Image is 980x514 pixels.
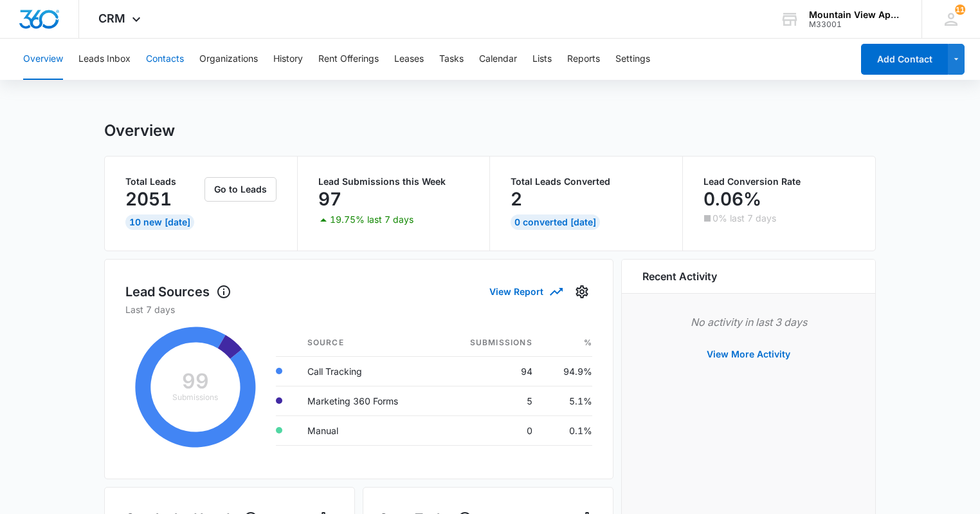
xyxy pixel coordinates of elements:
button: Settings [615,39,650,80]
td: 5.1% [543,386,592,415]
button: Leases [394,39,424,80]
td: 94.9% [543,356,592,386]
div: 10 New [DATE] [125,214,194,230]
button: Leads Inbox [78,39,131,80]
div: account id [809,20,903,29]
p: 0.06% [703,189,761,209]
div: notifications count [955,5,965,15]
button: View More Activity [694,339,803,370]
p: 2051 [125,189,172,209]
button: Tasks [439,39,464,80]
th: Submissions [437,329,542,357]
button: View Report [489,280,561,303]
button: Calendar [479,39,517,80]
div: 0 Converted [DATE] [511,214,600,230]
p: No activity in last 3 days [642,314,855,330]
button: Organizations [199,39,258,80]
td: Marketing 360 Forms [297,386,438,415]
p: 2 [511,189,522,209]
a: Go to Leads [204,184,277,195]
button: Overview [23,39,63,80]
p: Lead Submissions this Week [318,177,469,186]
h1: Lead Sources [125,282,231,301]
button: Add Contact [861,44,948,75]
h1: Overview [104,121,175,140]
td: 0 [437,415,542,445]
p: Total Leads Converted [511,177,662,186]
td: 5 [437,386,542,415]
h6: Recent Activity [642,269,717,284]
p: 97 [318,189,341,209]
p: Lead Conversion Rate [703,177,855,186]
td: Call Tracking [297,356,438,386]
span: CRM [98,12,125,25]
p: Last 7 days [125,303,592,316]
button: Lists [532,39,552,80]
button: Settings [572,281,592,302]
td: 0.1% [543,415,592,445]
p: 19.75% last 7 days [330,215,413,224]
button: Rent Offerings [318,39,379,80]
td: 94 [437,356,542,386]
div: account name [809,10,903,20]
button: History [273,39,303,80]
td: Manual [297,415,438,445]
button: Reports [567,39,600,80]
button: Contacts [146,39,184,80]
span: 11 [955,5,965,15]
button: Go to Leads [204,177,277,202]
th: Source [297,329,438,357]
th: % [543,329,592,357]
p: 0% last 7 days [712,214,776,223]
p: Total Leads [125,177,202,186]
